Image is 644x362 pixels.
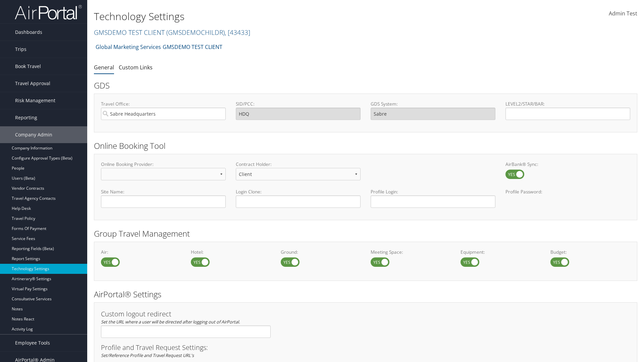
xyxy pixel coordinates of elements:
[236,161,361,168] label: Contract Holder:
[94,228,637,239] h2: Group Travel Management
[15,109,37,126] span: Reporting
[15,126,52,143] span: Company Admin
[94,28,250,37] a: GMSDEMO TEST CLIENT
[15,4,82,20] img: airportal-logo.png
[371,188,495,207] label: Profile Login:
[94,64,114,71] a: General
[101,188,226,195] label: Site Name:
[236,101,361,107] label: SID/PCC:
[191,249,271,255] label: Hotel:
[101,311,271,317] h3: Custom logout redirect
[15,41,26,58] span: Trips
[371,101,495,107] label: GDS System:
[101,319,240,325] em: Set the URL where a user will be directed after logging out of AirPortal.
[166,28,225,37] span: ( GMSDEMOCHILDR )
[550,249,630,255] label: Budget:
[15,335,50,351] span: Employee Tools
[101,101,226,107] label: Travel Office:
[609,3,637,24] a: Admin Test
[371,249,450,255] label: Meeting Space:
[163,40,222,54] a: GMSDEMO TEST CLIENT
[505,188,630,207] label: Profile Password:
[609,10,637,17] span: Admin Test
[101,249,181,255] label: Air:
[94,140,637,152] h2: Online Booking Tool
[15,58,41,75] span: Book Travel
[505,161,630,168] label: AirBank® Sync:
[101,352,194,358] em: Set/Reference Profile and Travel Request URL's
[96,40,161,54] a: Global Marketing Services
[15,75,50,92] span: Travel Approval
[505,170,524,179] label: AirBank® Sync
[461,249,540,255] label: Equipment:
[94,80,632,91] h2: GDS
[101,161,226,168] label: Online Booking Provider:
[94,9,456,23] h1: Technology Settings
[225,28,250,37] span: , [ 43433 ]
[15,92,55,109] span: Risk Management
[281,249,361,255] label: Ground:
[505,101,630,107] label: LEVEL2/STAR/BAR:
[15,24,42,41] span: Dashboards
[101,344,630,351] h3: Profile and Travel Request Settings:
[236,188,361,195] label: Login Clone:
[119,64,153,71] a: Custom Links
[371,195,495,208] input: Profile Login:
[94,289,637,300] h2: AirPortal® Settings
